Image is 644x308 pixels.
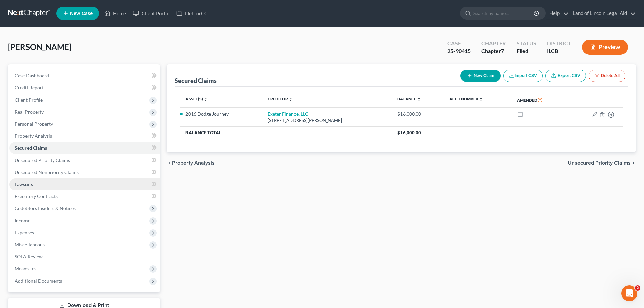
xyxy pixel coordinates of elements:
[9,70,160,82] a: Case Dashboard
[481,40,506,47] div: Chapter
[479,97,483,101] i: unfold_more
[9,251,160,263] a: SOFA Review
[173,7,211,19] a: DebtorCC
[180,127,392,139] th: Balance Total
[15,169,79,175] span: Unsecured Nonpriority Claims
[589,70,625,82] button: Delete All
[621,285,637,301] iframe: Intercom live chat
[449,96,483,101] a: Acct Number unfold_more
[447,47,471,55] div: 25-90415
[15,254,43,259] span: SOFA Review
[15,121,53,127] span: Personal Property
[568,160,636,166] button: Unsecured Priority Claims chevron_right
[167,160,215,166] button: chevron_left Property Analysis
[517,40,536,47] div: Status
[460,70,501,82] button: New Claim
[268,111,308,117] a: Exeter Finance, LLC
[15,193,58,199] span: Executory Contracts
[397,111,439,117] div: $16,000.00
[631,160,636,166] i: chevron_right
[15,205,76,211] span: Codebtors Insiders & Notices
[15,73,49,78] span: Case Dashboard
[447,40,471,47] div: Case
[501,48,504,54] span: 7
[101,7,129,19] a: Home
[289,97,293,101] i: unfold_more
[9,82,160,94] a: Credit Report
[268,117,387,124] div: [STREET_ADDRESS][PERSON_NAME]
[547,40,571,47] div: District
[185,111,257,117] li: 2016 Dodge Journey
[9,166,160,178] a: Unsecured Nonpriority Claims
[547,47,571,55] div: ILCB
[15,181,33,187] span: Lawsuits
[473,7,535,19] input: Search by name...
[9,130,160,142] a: Property Analysis
[15,278,62,284] span: Additional Documents
[15,230,34,235] span: Expenses
[167,160,172,166] i: chevron_left
[417,97,421,101] i: unfold_more
[204,97,208,101] i: unfold_more
[15,157,70,163] span: Unsecured Priority Claims
[268,96,293,101] a: Creditor unfold_more
[582,40,628,55] button: Preview
[15,242,45,247] span: Miscellaneous
[512,92,567,108] th: Amended
[15,85,44,90] span: Credit Report
[8,42,71,52] span: [PERSON_NAME]
[9,190,160,202] a: Executory Contracts
[568,160,631,166] span: Unsecured Priority Claims
[545,70,586,82] a: Export CSV
[397,96,421,101] a: Balance unfold_more
[15,133,52,139] span: Property Analysis
[569,7,636,19] a: Land of Lincoln Legal Aid
[546,7,569,19] a: Help
[15,145,47,151] span: Secured Claims
[70,11,93,16] span: New Case
[175,77,217,85] div: Secured Claims
[9,154,160,166] a: Unsecured Priority Claims
[517,47,536,55] div: Filed
[129,7,173,19] a: Client Portal
[185,96,208,101] a: Asset(s) unfold_more
[635,285,640,291] span: 2
[9,142,160,154] a: Secured Claims
[172,160,215,166] span: Property Analysis
[15,109,44,115] span: Real Property
[15,218,30,223] span: Income
[397,130,421,135] span: $16,000.00
[9,178,160,190] a: Lawsuits
[15,266,38,271] span: Means Test
[503,70,543,82] button: Import CSV
[15,97,43,103] span: Client Profile
[481,47,506,55] div: Chapter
